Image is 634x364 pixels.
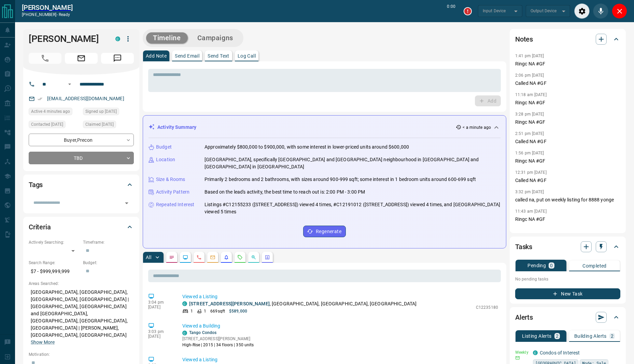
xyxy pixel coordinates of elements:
[612,3,627,19] div: Close
[148,329,172,334] p: 3:03 pm
[31,339,55,346] button: Show More
[515,196,620,203] p: called na, put on weekly listing for 8888 yonge
[515,131,544,136] p: 2:51 pm [DATE]
[101,53,134,64] span: Message
[156,176,185,183] p: Size & Rooms
[237,255,243,260] svg: Requests
[29,179,43,190] h2: Tags
[146,54,167,58] p: Add Note
[210,308,225,314] p: 669 sqft
[515,312,533,323] h2: Alerts
[540,350,580,355] a: Condos of Interest
[83,108,134,117] div: Tue Aug 06 2024
[593,3,608,19] div: Mute
[210,255,215,260] svg: Emails
[515,151,544,155] p: 1:56 pm [DATE]
[29,134,134,146] div: Buyer , Precon
[29,351,134,358] p: Motivation:
[303,226,346,237] button: Regenerate
[83,260,134,266] p: Budget:
[574,334,607,338] p: Building Alerts
[122,198,131,208] button: Open
[447,3,455,19] p: 0:00
[515,157,620,165] p: Ringc NA #GF
[204,308,206,314] p: 1
[515,92,547,97] p: 11:18 am [DATE]
[29,239,80,245] p: Actively Searching:
[515,209,547,214] p: 11:43 am [DATE]
[515,239,620,255] div: Tasks
[85,121,114,128] span: Claimed [DATE]
[169,255,174,260] svg: Notes
[515,349,529,355] p: Weekly
[476,304,498,310] p: C12235180
[156,188,189,196] p: Activity Pattern
[47,96,124,101] a: [EMAIL_ADDRESS][DOMAIN_NAME]
[83,239,134,245] p: Timeframe:
[515,99,620,106] p: Ringc NA #GF
[29,219,134,235] div: Criteria
[146,32,188,44] button: Timeline
[515,216,620,223] p: Ringc NA #GF
[65,53,98,64] span: Email
[515,31,620,47] div: Notes
[611,334,614,338] p: 2
[29,260,80,266] p: Search Range:
[175,54,199,58] p: Send Email
[22,12,73,18] p: [PHONE_NUMBER] -
[515,189,544,194] p: 3:32 pm [DATE]
[66,80,74,88] button: Open
[251,255,256,260] svg: Opportunities
[205,156,501,170] p: [GEOGRAPHIC_DATA], specifically [GEOGRAPHIC_DATA] and [GEOGRAPHIC_DATA] neighbourhood in [GEOGRAP...
[31,108,70,115] span: Active 4 minutes ago
[85,108,117,115] span: Signed up [DATE]
[515,54,544,58] p: 1:41 pm [DATE]
[148,305,172,309] p: [DATE]
[148,334,172,339] p: [DATE]
[189,330,216,335] a: Tango Condos
[205,176,476,183] p: Primarily 2 bedrooms and 2 bathrooms, with sizes around 900-999 sqft; some interest in 1 bedroom ...
[29,287,134,348] p: [GEOGRAPHIC_DATA], [GEOGRAPHIC_DATA], [GEOGRAPHIC_DATA], [GEOGRAPHIC_DATA] | [GEOGRAPHIC_DATA], [...
[463,124,491,131] p: < a minute ago
[515,138,620,145] p: Called NA #GF
[515,288,620,299] button: New Task
[149,121,501,134] div: Activity Summary< a minute ago
[22,3,73,12] a: [PERSON_NAME]
[156,201,194,208] p: Repeated Interest
[205,201,501,215] p: Listings #C12155233 ([STREET_ADDRESS]) viewed 4 times, #C12191012 ([STREET_ADDRESS]) viewed 4 tim...
[59,12,70,17] span: ready
[515,170,547,175] p: 12:31 pm [DATE]
[515,241,532,252] h2: Tasks
[29,266,80,277] p: $7 - $999,999,999
[582,263,607,268] p: Completed
[515,60,620,67] p: Ringc NA #GF
[182,301,187,306] div: condos.ca
[515,34,533,45] h2: Notes
[29,33,105,44] h1: [PERSON_NAME]
[515,309,620,325] div: Alerts
[182,342,254,348] p: High-Rise | 2015 | 34 floors | 350 units
[224,255,229,260] svg: Listing Alerts
[182,293,498,300] p: Viewed a Listing
[556,334,559,338] p: 2
[205,143,409,151] p: Approximately $800,000 to $900,000, with some interest in lower-priced units around $600,000
[148,300,172,305] p: 3:04 pm
[191,32,240,44] button: Campaigns
[156,156,175,163] p: Location
[515,112,544,117] p: 3:28 pm [DATE]
[183,255,188,260] svg: Lead Browsing Activity
[515,177,620,184] p: Called NA #GF
[515,274,620,284] p: No pending tasks
[515,228,544,233] p: 3:33 pm [DATE]
[38,96,42,101] svg: Email Verified
[550,263,553,268] p: 0
[238,54,256,58] p: Log Call
[156,143,172,151] p: Budget
[29,177,134,193] div: Tags
[189,300,417,307] p: , [GEOGRAPHIC_DATA], [GEOGRAPHIC_DATA], [GEOGRAPHIC_DATA]
[29,222,51,232] h2: Criteria
[189,301,270,306] a: [STREET_ADDRESS][PERSON_NAME]
[182,322,498,330] p: Viewed a Building
[574,3,590,19] div: Audio Settings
